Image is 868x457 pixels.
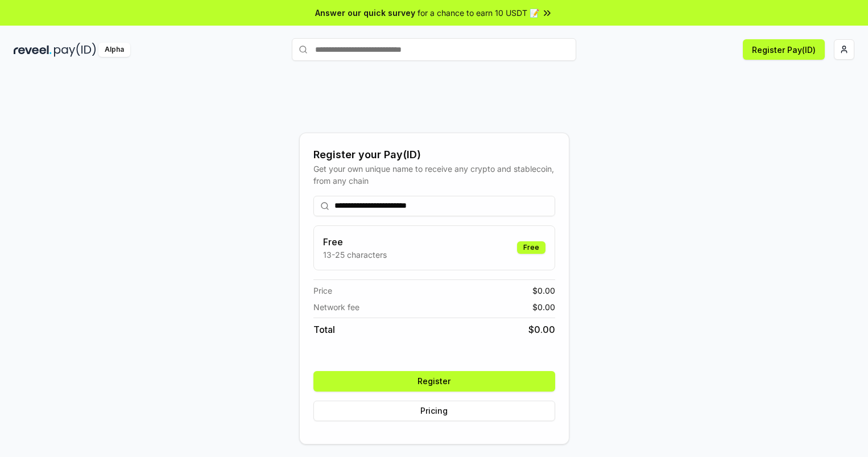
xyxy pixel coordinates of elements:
[532,301,555,313] span: $ 0.00
[313,147,555,163] div: Register your Pay(ID)
[315,7,415,19] span: Answer our quick survey
[313,301,359,313] span: Network fee
[743,39,825,60] button: Register Pay(ID)
[532,285,555,297] span: $ 0.00
[323,249,387,261] p: 13-25 characters
[517,241,545,254] div: Free
[54,43,96,57] img: pay_id
[528,323,555,336] span: $ 0.00
[323,235,387,249] h3: Free
[313,285,332,297] span: Price
[313,323,335,336] span: Total
[98,43,130,57] div: Alpha
[313,371,555,392] button: Register
[313,401,555,421] button: Pricing
[418,7,539,19] span: for a chance to earn 10 USDT 📝
[14,43,52,57] img: reveel_dark
[313,163,555,187] div: Get your own unique name to receive any crypto and stablecoin, from any chain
